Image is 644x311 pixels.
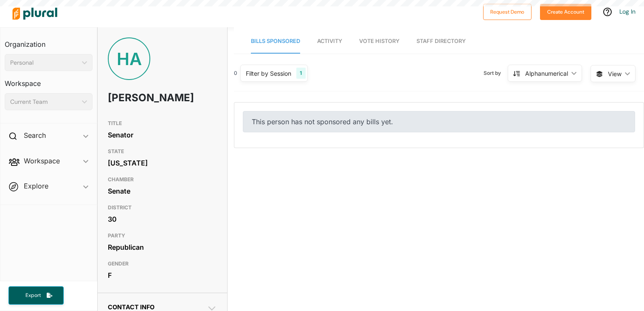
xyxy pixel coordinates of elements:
button: Create Account [540,4,591,20]
div: 1 [296,68,305,79]
h3: PARTY [108,231,217,241]
div: Senator [108,128,217,141]
button: Request Demo [483,4,532,20]
a: Bills Sponsored [251,29,300,54]
div: HA [108,37,150,80]
span: Contact Info [108,303,155,311]
span: Bills Sponsored [251,38,300,44]
div: Alphanumerical [525,69,568,78]
div: 0 [234,69,237,77]
span: Sort by [484,69,508,77]
h3: DISTRICT [108,203,217,213]
div: Republican [108,241,217,254]
div: Current Team [10,97,79,106]
h3: STATE [108,146,217,157]
div: Personal [10,58,79,67]
a: Request Demo [483,7,532,16]
h3: TITLE [108,118,217,128]
h3: Workspace [5,71,93,90]
h3: Organization [5,32,93,51]
span: Activity [317,38,342,44]
a: Vote History [359,29,399,54]
h3: GENDER [108,259,217,269]
h2: Search [24,131,46,140]
div: F [108,269,217,282]
a: Create Account [540,7,591,16]
h3: CHAMBER [108,174,217,185]
a: Activity [317,29,342,54]
a: Log In [619,8,636,15]
div: 30 [108,213,217,225]
div: Senate [108,185,217,197]
div: This person has not sponsored any bills yet. [243,111,635,132]
h1: [PERSON_NAME] [108,85,173,111]
button: Export [8,286,64,305]
div: Filter by Session [246,69,291,78]
span: View [608,69,622,78]
div: [US_STATE] [108,157,217,169]
span: Export [20,292,47,299]
a: Staff Directory [416,29,466,54]
span: Vote History [359,38,399,44]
